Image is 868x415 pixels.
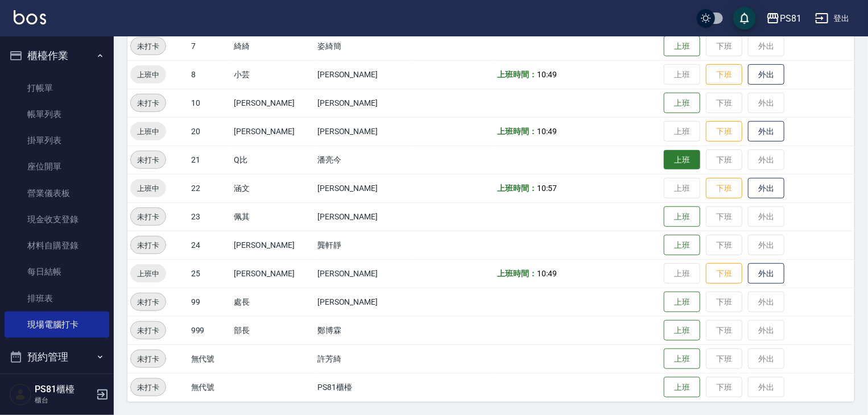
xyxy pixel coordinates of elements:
[232,259,315,288] td: [PERSON_NAME]
[232,89,315,117] td: [PERSON_NAME]
[664,348,700,370] button: 上班
[498,127,538,136] b: 上班時間：
[14,10,46,24] img: Logo
[131,325,166,337] span: 未打卡
[706,178,742,199] button: 下班
[188,259,232,288] td: 25
[5,206,109,233] a: 現金收支登錄
[130,69,166,81] span: 上班中
[188,32,232,60] td: 7
[498,70,538,79] b: 上班時間：
[315,146,411,174] td: 潘亮今
[733,7,756,30] button: save
[498,184,538,193] b: 上班時間：
[188,316,232,345] td: 999
[188,345,232,373] td: 無代號
[537,269,557,278] span: 10:49
[232,32,315,60] td: 綺綺
[131,211,166,223] span: 未打卡
[130,182,166,194] span: 上班中
[232,117,315,146] td: [PERSON_NAME]
[664,36,700,57] button: 上班
[5,372,109,401] button: 報表及分析
[188,231,232,259] td: 24
[706,121,742,142] button: 下班
[5,233,109,259] a: 材料自購登錄
[35,395,93,405] p: 櫃台
[706,64,742,85] button: 下班
[188,288,232,316] td: 99
[5,312,109,338] a: 現場電腦打卡
[188,146,232,174] td: 21
[664,320,700,341] button: 上班
[232,202,315,231] td: 佩其
[315,89,411,117] td: [PERSON_NAME]
[5,75,109,101] a: 打帳單
[315,60,411,89] td: [PERSON_NAME]
[498,269,538,278] b: 上班時間：
[315,117,411,146] td: [PERSON_NAME]
[232,146,315,174] td: Q比
[315,345,411,373] td: 許芳綺
[315,288,411,316] td: [PERSON_NAME]
[811,8,854,29] button: 登出
[537,184,557,193] span: 10:57
[232,60,315,89] td: 小芸
[5,41,109,70] button: 櫃檯作業
[35,384,93,395] h5: PS81櫃檯
[748,178,784,199] button: 外出
[315,373,411,401] td: PS81櫃檯
[5,127,109,153] a: 掛單列表
[188,174,232,202] td: 22
[5,180,109,206] a: 營業儀表板
[131,353,166,365] span: 未打卡
[188,202,232,231] td: 23
[664,235,700,256] button: 上班
[232,174,315,202] td: 涵文
[315,259,411,288] td: [PERSON_NAME]
[664,292,700,313] button: 上班
[131,239,166,251] span: 未打卡
[537,127,557,136] span: 10:49
[131,381,166,393] span: 未打卡
[232,231,315,259] td: [PERSON_NAME]
[315,202,411,231] td: [PERSON_NAME]
[706,263,742,284] button: 下班
[5,259,109,285] a: 每日結帳
[664,150,700,170] button: 上班
[9,383,32,406] img: Person
[5,285,109,312] a: 排班表
[130,268,166,280] span: 上班中
[232,288,315,316] td: 處長
[780,11,801,26] div: PS81
[537,70,557,79] span: 10:49
[748,64,784,85] button: 外出
[5,342,109,372] button: 預約管理
[131,296,166,308] span: 未打卡
[315,174,411,202] td: [PERSON_NAME]
[664,93,700,114] button: 上班
[188,60,232,89] td: 8
[5,153,109,180] a: 座位開單
[664,377,700,398] button: 上班
[762,7,806,30] button: PS81
[188,117,232,146] td: 20
[131,40,166,52] span: 未打卡
[188,373,232,401] td: 無代號
[232,316,315,345] td: 部長
[748,121,784,142] button: 外出
[748,263,784,284] button: 外出
[131,97,166,109] span: 未打卡
[664,206,700,227] button: 上班
[315,316,411,345] td: 鄭博霖
[5,101,109,127] a: 帳單列表
[130,126,166,138] span: 上班中
[188,89,232,117] td: 10
[315,231,411,259] td: 龔軒靜
[131,154,166,166] span: 未打卡
[315,32,411,60] td: 姿綺簡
